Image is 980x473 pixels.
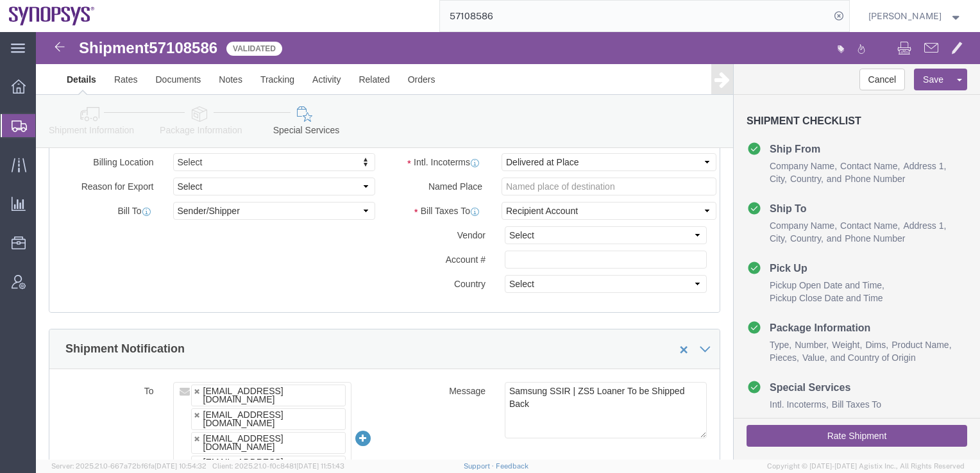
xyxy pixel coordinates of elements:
[155,462,207,470] span: [DATE] 10:54:32
[212,462,344,470] span: Client: 2025.21.0-f0c8481
[868,8,963,24] button: [PERSON_NAME]
[868,9,942,23] span: Demi Zhang
[36,32,980,460] iframe: FS Legacy Container
[496,462,528,470] a: Feedback
[440,1,830,31] input: Search for shipment number, reference number
[296,462,344,470] span: [DATE] 11:51:43
[9,6,95,26] img: logo
[767,461,965,472] span: Copyright © [DATE]-[DATE] Agistix Inc., All Rights Reserved
[51,462,207,470] span: Server: 2025.21.0-667a72bf6fa
[464,462,496,470] a: Support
